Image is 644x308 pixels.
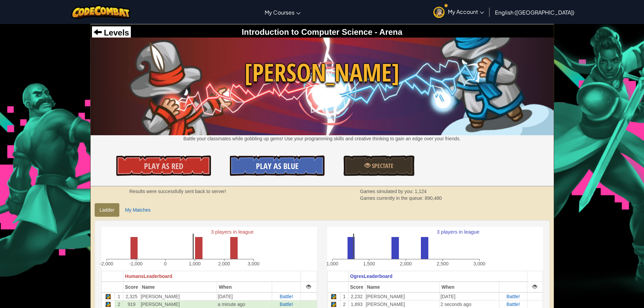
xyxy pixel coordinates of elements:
[440,300,499,308] td: 2 seconds ago
[123,300,140,308] td: 919
[400,261,411,266] text: 2,000
[363,261,375,266] text: 1,500
[415,189,427,194] span: 1,124
[327,292,340,301] td: Python
[115,300,123,308] td: 2
[100,261,113,266] text: -2,000
[101,292,115,301] td: Python
[430,1,487,23] a: My Account
[218,261,230,266] text: 2,000
[102,28,129,37] span: Levels
[91,55,554,90] span: [PERSON_NAME]
[506,302,520,307] a: Battle!
[448,8,484,15] span: My Account
[123,292,140,301] td: 2,325
[350,274,364,279] span: Ogres
[340,292,348,301] td: 1
[348,300,365,308] td: 1,893
[348,282,365,292] th: Score
[340,300,348,308] td: 2
[217,292,272,301] td: [DATE]
[164,261,167,266] text: 0
[265,9,294,16] span: My Courses
[360,195,425,201] span: Games currently in the queue:
[129,261,143,266] text: -1,000
[373,27,402,37] span: - Arena
[495,9,574,16] span: English ([GEOGRAPHIC_DATA])
[140,300,217,308] td: [PERSON_NAME]
[364,274,392,279] span: Leaderboard
[436,261,448,266] text: 2,500
[91,135,554,142] p: Battle your classmates while gobbling up gems! Use your programming skills and creative thinking ...
[433,7,445,18] img: avatar
[115,292,123,301] td: 1
[95,203,120,217] a: Ladder
[123,282,140,292] th: Score
[365,300,440,308] td: [PERSON_NAME]
[120,203,156,217] a: My Matches
[348,292,365,301] td: 2,232
[125,274,144,279] span: Humans
[140,282,217,292] th: Name
[371,162,393,170] span: Spectate
[360,189,415,194] span: Games simulated by you:
[256,161,299,171] span: Play As Blue
[94,28,129,37] a: Levels
[217,282,272,292] th: When
[217,300,272,308] td: a minute ago
[261,3,304,21] a: My Courses
[425,195,442,201] span: 890,480
[326,261,338,266] text: 1,000
[144,161,183,171] span: Play As Red
[140,292,217,301] td: [PERSON_NAME]
[189,261,200,266] text: 1,000
[129,189,226,194] strong: Results were successfully sent back to server!
[211,229,254,235] text: 3 players in league
[327,300,340,308] td: Python
[365,282,440,292] th: Name
[144,274,172,279] span: Leaderboard
[365,292,440,301] td: [PERSON_NAME]
[506,294,520,299] a: Battle!
[101,300,115,308] td: Python
[280,302,293,307] a: Battle!
[437,229,479,235] text: 3 players in league
[440,282,499,292] th: When
[440,292,499,301] td: [DATE]
[247,261,259,266] text: 3,000
[91,38,554,135] img: Wakka Maul
[71,5,130,19] img: CodeCombat logo
[492,3,578,21] a: English ([GEOGRAPHIC_DATA])
[280,294,293,299] a: Battle!
[473,261,485,266] text: 3,000
[343,156,414,176] a: Spectate
[242,27,373,37] span: Introduction to Computer Science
